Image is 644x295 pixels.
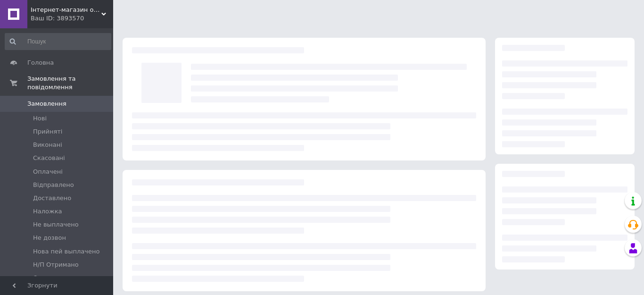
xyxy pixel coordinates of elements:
span: Нові [33,114,47,123]
span: Оплачені [33,168,63,176]
span: Відправлено [33,181,74,189]
input: Пошук [5,33,111,50]
span: Доставлено [33,194,71,202]
span: Головна [27,59,54,67]
span: Замовлення [27,100,66,108]
span: Прийняті [33,127,62,136]
span: Не дозвон [33,234,66,242]
span: Виконані [33,141,62,149]
span: Не выплачено [33,220,79,229]
span: Н/П Отримано [33,261,79,269]
span: Нова пей выплачено [33,247,99,256]
span: Ожидаем оплату [33,274,88,282]
span: Наложка [33,207,62,216]
div: Ваш ID: 3893570 [31,14,113,23]
span: Замовлення та повідомлення [27,75,113,92]
span: Інтернет-магазин одягу «Richie» [31,6,101,14]
span: Скасовані [33,154,65,162]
